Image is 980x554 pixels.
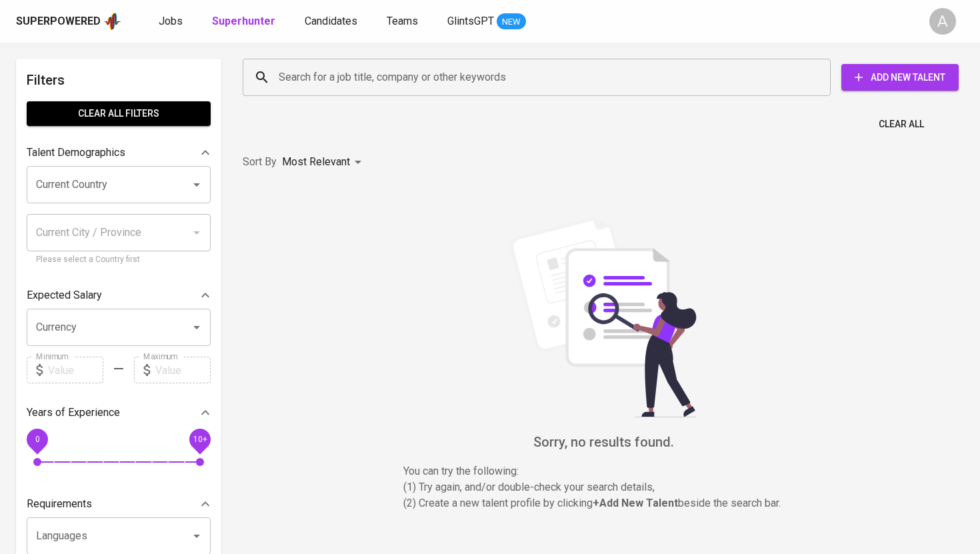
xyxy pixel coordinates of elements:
span: Jobs [159,15,183,27]
button: Open [187,527,206,545]
p: Sort By [243,154,277,170]
img: file_searching.svg [503,217,703,417]
h6: Filters [27,69,211,91]
b: + Add New Talent [593,497,678,509]
div: Expected Salary [27,282,211,309]
button: Add New Talent [841,64,959,91]
span: Clear All [879,116,924,133]
span: Teams [387,15,418,27]
span: GlintsGPT [447,15,494,27]
img: app logo [103,11,121,31]
div: Requirements [27,491,211,517]
p: (1) Try again, and/or double-check your search details, [403,479,803,495]
p: Please select a Country first [36,253,201,267]
span: Add New Talent [852,69,948,86]
button: Open [187,175,206,194]
div: Most Relevant [282,150,366,175]
a: Superpoweredapp logo [16,11,121,31]
span: 0 [35,435,39,444]
div: Years of Experience [27,399,211,426]
span: Clear All filters [37,105,200,122]
input: Value [155,357,211,383]
div: Talent Demographics [27,139,211,166]
p: Talent Demographics [27,145,125,161]
a: GlintsGPT NEW [447,13,526,30]
a: Jobs [159,13,185,30]
button: Clear All filters [27,101,211,126]
a: Teams [387,13,421,30]
button: Open [187,318,206,337]
p: Expected Salary [27,287,102,303]
p: Requirements [27,496,92,512]
p: (2) Create a new talent profile by clicking beside the search bar. [403,495,803,511]
span: NEW [497,15,526,29]
div: Superpowered [16,14,101,29]
span: 10+ [193,435,207,444]
div: A [929,8,956,35]
input: Value [48,357,103,383]
p: Most Relevant [282,154,350,170]
h6: Sorry, no results found. [243,431,964,453]
p: You can try the following : [403,463,803,479]
a: Candidates [305,13,360,30]
p: Years of Experience [27,405,120,421]
a: Superhunter [212,13,278,30]
b: Superhunter [212,15,275,27]
span: Candidates [305,15,357,27]
button: Clear All [873,112,929,137]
